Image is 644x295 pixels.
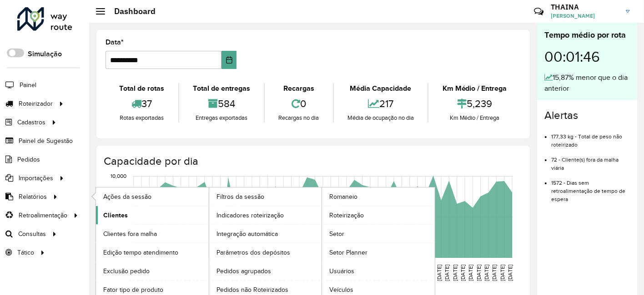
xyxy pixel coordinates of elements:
div: Km Médio / Entrega [431,113,518,123]
button: Choose Date [221,51,236,69]
div: 217 [336,94,426,113]
li: 72 - Cliente(s) fora da malha viária [551,149,630,172]
span: Roteirização [329,211,364,220]
span: Clientes fora malha [103,229,157,239]
span: Relatórios [19,192,47,202]
span: Pedidos não Roteirizados [216,285,288,295]
a: Indicadores roteirização [209,206,322,224]
span: Edição tempo atendimento [103,248,178,257]
text: [DATE] [468,265,474,281]
h4: Alertas [544,109,630,122]
span: Pedidos [17,155,40,164]
div: Total de entregas [181,83,262,94]
a: Ações da sessão [96,187,209,206]
div: 37 [108,94,176,113]
div: Média Capacidade [336,83,426,94]
text: [DATE] [483,265,489,281]
text: [DATE] [499,265,505,281]
a: Setor [322,225,435,243]
text: [DATE] [476,265,482,281]
div: 15,87% menor que o dia anterior [544,72,630,94]
span: Painel [20,80,36,90]
a: Exclusão pedido [96,262,209,280]
text: [DATE] [452,265,458,281]
span: Filtros da sessão [216,192,264,202]
span: Importações [19,173,53,183]
text: [DATE] [507,265,513,281]
span: Indicadores roteirização [216,211,284,220]
li: 177,33 kg - Total de peso não roteirizado [551,126,630,149]
span: Usuários [329,266,354,276]
a: Edição tempo atendimento [96,243,209,261]
label: Simulação [28,49,62,59]
span: Painel de Sugestão [19,136,73,146]
div: 584 [181,94,262,113]
div: Total de rotas [108,83,176,94]
span: Integração automática [216,229,278,239]
span: [PERSON_NAME] [551,12,619,20]
span: Cadastros [17,118,45,127]
span: Tático [17,248,34,257]
a: Setor Planner [322,243,435,261]
div: Recargas [267,83,331,94]
div: Tempo médio por rota [544,29,630,41]
span: Fator tipo de produto [103,285,163,295]
a: Romaneio [322,187,435,206]
div: 0 [267,94,331,113]
text: [DATE] [460,265,466,281]
li: 1572 - Dias sem retroalimentação de tempo de espera [551,172,630,203]
a: Filtros da sessão [209,187,322,206]
span: Romaneio [329,192,357,202]
h3: THAINA [551,3,619,11]
text: [DATE] [444,265,450,281]
div: 00:01:46 [544,41,630,72]
h2: Dashboard [105,6,156,16]
span: Clientes [103,211,128,220]
span: Consultas [18,229,46,239]
a: Integração automática [209,225,322,243]
span: Veículos [329,285,353,295]
a: Roteirização [322,206,435,224]
span: Exclusão pedido [103,266,150,276]
a: Clientes fora malha [96,225,209,243]
span: Ações da sessão [103,192,151,202]
div: Km Médio / Entrega [431,83,518,94]
div: Média de ocupação no dia [336,113,426,123]
text: [DATE] [436,265,442,281]
a: Pedidos agrupados [209,262,322,280]
label: Data [106,37,124,48]
div: Recargas no dia [267,113,331,123]
span: Retroalimentação [19,211,67,220]
div: Entregas exportadas [181,113,262,123]
span: Pedidos agrupados [216,266,271,276]
span: Parâmetros dos depósitos [216,248,290,257]
h4: Capacidade por dia [104,155,521,168]
text: 10,000 [111,173,126,179]
span: Setor Planner [329,248,367,257]
a: Usuários [322,262,435,280]
span: Setor [329,229,344,239]
a: Clientes [96,206,209,224]
text: [DATE] [492,265,498,281]
a: Contato Rápido [529,2,548,21]
div: Rotas exportadas [108,113,176,123]
a: Parâmetros dos depósitos [209,243,322,261]
span: Roteirizador [19,99,53,108]
div: 5,239 [431,94,518,113]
